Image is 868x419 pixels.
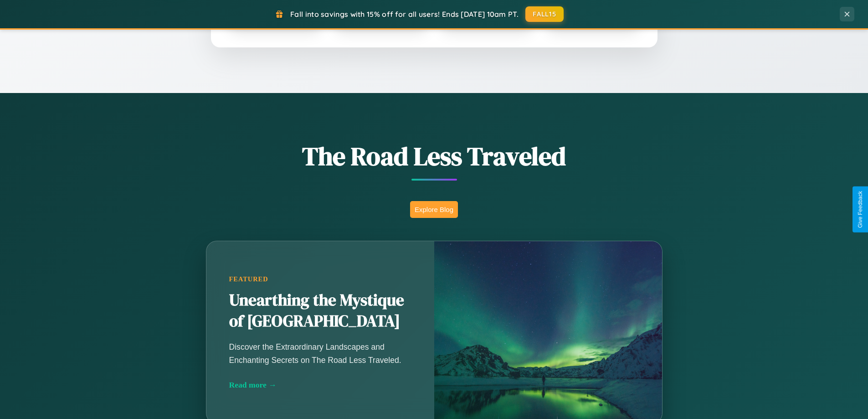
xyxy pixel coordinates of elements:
div: Featured [229,275,411,283]
button: FALL15 [525,6,564,22]
div: Give Feedback [857,191,863,228]
p: Discover the Extraordinary Landscapes and Enchanting Secrets on The Road Less Traveled. [229,341,411,366]
h2: Unearthing the Mystique of [GEOGRAPHIC_DATA] [229,290,411,332]
div: Read more → [229,380,411,390]
h1: The Road Less Traveled [161,139,708,174]
button: Explore Blog [410,201,458,218]
span: Fall into savings with 15% off for all users! Ends [DATE] 10am PT. [290,10,519,19]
